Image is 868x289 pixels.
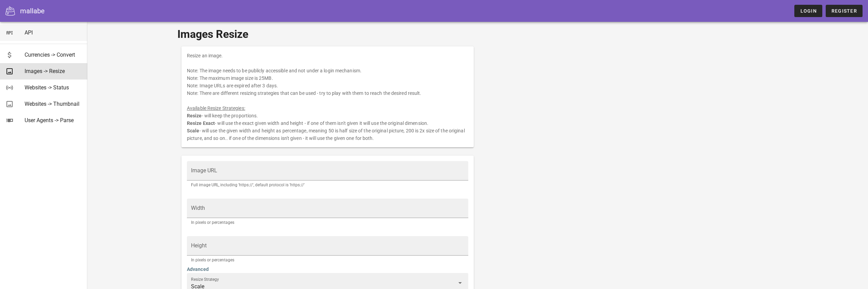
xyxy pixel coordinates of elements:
[20,6,45,16] div: mallabe
[25,68,82,74] div: Images -> Resize
[191,220,464,225] div: In pixels or percentages
[187,128,200,133] b: Scale
[800,8,816,14] span: Login
[191,277,219,282] label: Resize Strategy
[794,5,822,17] a: Login
[187,113,202,118] b: Resize
[826,5,863,17] a: Register
[25,117,82,124] div: User Agents -> Parse
[25,84,82,91] div: Websites -> Status
[831,8,857,14] span: Register
[191,183,464,187] div: Full image URL, including 'https://', default protocol is 'https://'
[25,101,82,107] div: Websites -> Thumbnail
[187,105,245,111] u: Available Resize Strategies:
[25,52,82,58] div: Currencies -> Convert
[177,26,778,42] h1: Images Resize
[181,46,474,147] div: Resize an image. Note: The image needs to be publicly accessible and not under a login mechanism....
[187,120,215,126] b: Resize Exact
[25,29,82,36] div: API
[191,258,464,262] div: In pixels or percentages
[187,265,468,273] h4: Advanced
